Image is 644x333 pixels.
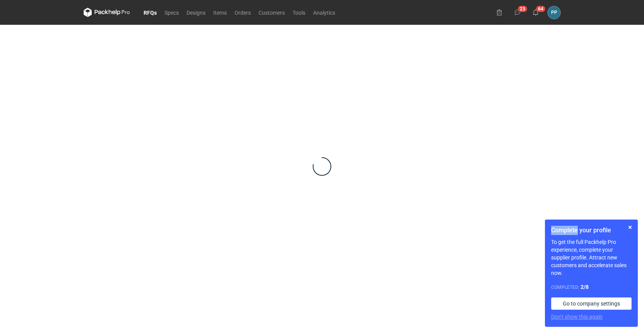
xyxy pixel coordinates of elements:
a: Go to company settings [551,297,632,310]
a: Items [209,8,231,17]
p: To get the full Packhelp Pro experience, complete your supplier profile. Attract new customers an... [551,238,632,277]
a: Specs [161,8,183,17]
a: Designs [183,8,209,17]
button: PP [548,6,560,19]
h1: Complete your profile [551,226,632,235]
div: Paweł Puch [548,6,560,19]
button: 23 [511,6,524,19]
button: 64 [529,6,542,19]
svg: Packhelp Pro [84,8,130,17]
a: RFQs [140,8,161,17]
a: Tools [289,8,309,17]
button: Skip for now [625,223,635,232]
strong: 2 / 8 [581,284,589,290]
a: Customers [255,8,289,17]
div: Completed: [551,283,632,291]
a: Analytics [309,8,339,17]
button: Don’t show this again [551,313,603,321]
a: Orders [231,8,255,17]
